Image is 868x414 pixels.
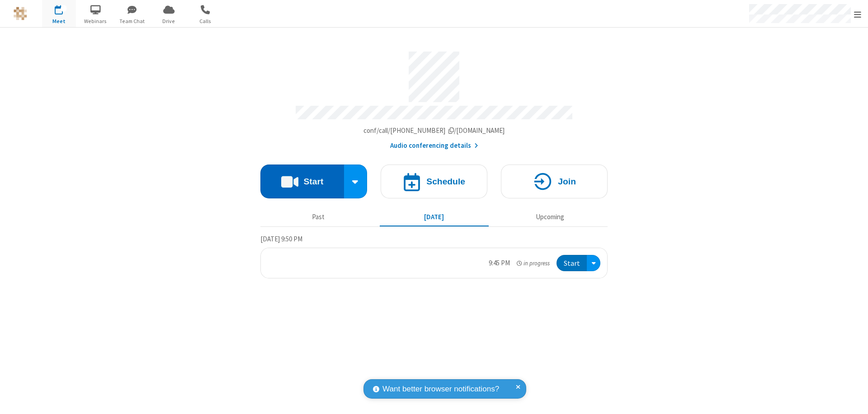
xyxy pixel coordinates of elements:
[501,165,608,198] button: Join
[61,5,67,12] div: 1
[382,383,499,395] span: Want better browser notifications?
[344,165,368,198] div: Start conference options
[489,258,510,268] div: 9:45 PM
[14,7,27,20] img: QA Selenium DO NOT DELETE OR CHANGE
[587,255,600,272] div: Open menu
[557,255,587,272] button: Start
[260,45,608,151] section: Account details
[303,177,323,186] h4: Start
[381,165,487,198] button: Schedule
[558,177,576,186] h4: Join
[495,208,604,226] button: Upcoming
[363,126,505,135] span: Copy my meeting room link
[79,17,113,25] span: Webinars
[517,259,550,268] em: in progress
[363,126,505,136] button: Copy my meeting room linkCopy my meeting room link
[260,165,344,198] button: Start
[189,17,222,25] span: Calls
[390,141,478,151] button: Audio conferencing details
[426,177,465,186] h4: Schedule
[260,234,608,279] section: Today's Meetings
[264,208,373,226] button: Past
[380,208,489,226] button: [DATE]
[42,17,76,25] span: Meet
[115,17,149,25] span: Team Chat
[152,17,186,25] span: Drive
[260,235,302,243] span: [DATE] 9:50 PM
